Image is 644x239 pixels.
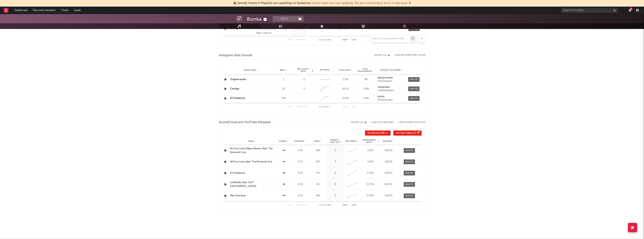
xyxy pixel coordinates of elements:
span: to [321,106,323,108]
span: Reels (last 7 days) [295,68,311,72]
div: 1 3 3 [314,105,335,109]
div: 3 [328,183,343,186]
div: 17.3k [336,78,355,81]
button: Last [352,204,357,206]
a: Discovery Assistant [30,7,58,14]
div: 52 [274,87,293,91]
div: 93 [310,183,326,186]
div: [DATE] [381,194,396,198]
div: 0:30 [293,194,308,198]
div: 3 [328,194,343,198]
span: Dismiss [409,2,411,5]
span: Released [383,140,392,142]
div: 10.75 % [361,183,379,186]
div: 6M Trend [316,69,334,71]
button: Export CSV [351,121,367,124]
button: SoundCloud(48) [365,131,391,136]
a: All Your Love (Ellipso Remix) [feat. The Romantic Era] [230,147,275,154]
span: ( 48 ) [367,132,385,134]
button: + Add SoundCloud Song [397,121,426,124]
input: Search by song name or URL [370,37,410,40]
span: Instagram Reel Sounds [219,53,252,58]
div: 3 [328,160,343,164]
button: First [288,106,293,108]
span: Source [279,140,286,142]
div: 281 [310,194,326,198]
div: 92.4k [336,96,355,100]
div: 715 [310,171,326,175]
div: 9 [630,8,633,10]
a: bonka [377,95,406,98]
button: First [288,204,293,206]
div: 0 [295,87,314,91]
button: 9 [629,9,631,12]
span: ( 2 ) [396,132,416,134]
div: 171k followers [377,80,406,83]
span: YouTube Videos [396,132,413,134]
div: [DATE] [381,183,396,186]
strong: alejogonzalez [377,77,393,79]
span: : Some charts are now updating. We are continuing to work on the issue [237,2,407,5]
div: 48 [357,78,375,81]
a: Leads [71,7,83,14]
a: All Your Love (feat. The Romantic Era) [230,160,275,164]
div: [DATE] [381,171,396,175]
div: 0:30 [293,171,308,175]
button: Previous [297,106,307,108]
span: Name [248,140,254,142]
span: of [326,106,328,108]
button: + Add SoundCloud Song [394,121,426,124]
a: El Problemón [230,171,275,175]
strong: bonka [377,95,385,98]
div: 0:30 [293,183,308,186]
div: [DATE] [381,160,396,164]
div: + Add YouTube Video [367,121,394,124]
span: SoundCloud [367,132,380,134]
span: to [320,204,322,206]
div: 3.43k [357,87,375,91]
div: 2:52 [293,160,308,164]
div: 698 [310,149,326,153]
button: Next [343,204,348,206]
input: Search for artists [561,8,618,13]
div: 3.01 % [361,149,379,153]
div: 487 [310,160,326,164]
span: Author / Followers [380,69,401,71]
div: 203 [274,96,293,100]
div: 1.69k [357,96,375,100]
button: Previous [297,204,307,206]
a: calidandee [377,86,406,89]
a: Más Que Ayer [230,194,275,198]
a: Charts [58,7,71,14]
strong: calidandee [377,86,390,88]
span: Total Engagements [357,68,373,72]
p: (Last 7d) [330,141,338,143]
a: La Botella (feat. Cali Y [GEOGRAPHIC_DATA]) [230,181,275,188]
p: Growth [330,139,338,141]
button: + Add Instagram Reel Sound [394,54,426,56]
a: Contigo [230,88,239,90]
div: 0 [295,78,314,81]
div: 3 [328,171,343,175]
div: 1 [274,78,293,81]
a: alejogonzalez [377,77,406,79]
span: Duration [294,140,304,142]
button: YouTube Videos(2) [393,131,422,136]
button: Next [343,106,348,108]
span: 60D Trend [346,140,356,142]
div: 1 5 48 [314,203,335,208]
div: 0.00 % [361,194,379,198]
div: 2:50 [293,149,308,153]
a: Dashboard [12,7,30,14]
a: El Problemón [230,97,245,99]
span: Spotify Charts & Playlists not updating on Sodatone [237,2,311,5]
button: Track [273,16,296,22]
span: Engagement Ratio [361,139,377,143]
span: SoundCloud and YouTube Releases [219,120,271,125]
div: 4.31 % [361,160,379,164]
